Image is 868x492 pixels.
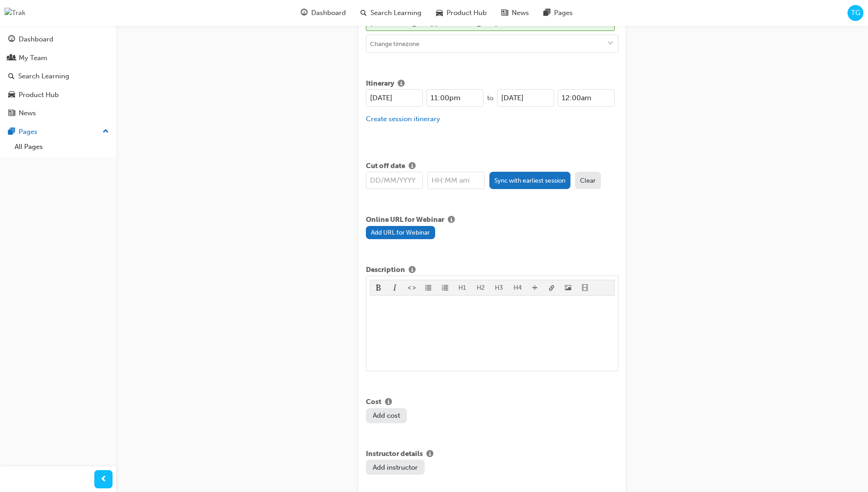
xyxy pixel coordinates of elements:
[8,36,15,44] span: guage-icon
[558,89,615,107] input: HH:MM am
[607,40,614,48] span: down-icon
[394,78,408,90] button: Show info
[4,123,113,140] button: Pages
[381,397,395,408] button: Show info
[366,161,405,172] span: Cut off date
[385,399,392,407] span: info-icon
[404,280,421,295] button: format_monospace-icon
[8,109,15,118] span: news-icon
[405,161,419,172] button: Show info
[366,460,425,475] button: Add instructor
[8,91,15,99] span: car-icon
[19,108,36,118] div: News
[420,280,437,295] button: format_ul-icon
[603,35,618,52] button: toggle menu
[8,128,15,136] span: pages-icon
[409,266,416,275] span: info-icon
[483,93,497,103] div: to
[19,90,59,100] div: Product Hub
[442,285,448,292] span: format_ol-icon
[19,34,53,45] div: Dashboard
[437,280,454,295] button: format_ol-icon
[4,105,113,122] a: News
[554,8,573,18] span: Pages
[366,397,381,408] span: Cost
[544,280,560,295] button: link-icon
[577,280,594,295] button: video-icon
[448,216,455,225] span: info-icon
[19,53,47,63] div: My Team
[370,8,421,18] span: Search Learning
[427,172,484,189] input: HH:MM am
[8,72,15,81] span: search-icon
[409,285,415,292] span: format_monospace-icon
[527,280,544,295] button: divider-icon
[497,89,554,107] input: DD/MM/YYYY
[100,474,107,485] span: prev-icon
[549,285,555,292] span: link-icon
[366,172,423,189] input: DD/MM/YYYY
[366,114,440,124] button: Create session itinerary
[4,50,113,67] a: My Team
[366,226,435,239] button: Add URL for Webinar
[366,449,423,460] span: Instructor details
[490,280,508,295] button: H3
[508,280,527,295] button: H4
[366,265,405,276] span: Description
[366,78,394,90] span: Itinerary
[582,285,588,292] span: video-icon
[423,449,437,460] button: Show info
[375,285,382,292] span: format_bold-icon
[366,408,407,423] button: Add cost
[8,54,15,62] span: people-icon
[565,285,571,292] span: image-icon
[4,68,113,85] a: Search Learning
[429,4,494,22] a: car-iconProduct Hub
[847,5,863,21] button: TG
[425,285,431,292] span: format_ul-icon
[426,451,433,459] span: info-icon
[405,265,419,276] button: Show info
[301,7,308,19] span: guage-icon
[4,31,113,48] a: Dashboard
[360,7,367,19] span: search-icon
[387,280,404,295] button: format_italic-icon
[366,35,618,52] input: Change timezone
[366,215,444,226] span: Online URL for Webinar
[472,280,490,295] button: H2
[293,4,353,22] a: guage-iconDashboard
[501,7,508,19] span: news-icon
[444,215,458,226] button: Show info
[544,7,550,19] span: pages-icon
[370,280,387,295] button: format_bold-icon
[11,140,113,154] a: All Pages
[575,172,601,189] button: Clear
[19,127,37,137] div: Pages
[532,285,538,292] span: divider-icon
[5,8,26,18] img: Trak
[366,89,423,107] input: DD/MM/YYYY
[398,80,405,88] span: info-icon
[489,172,571,189] button: Sync with earliest session
[560,280,577,295] button: image-icon
[426,89,483,107] input: HH:MM am
[4,29,113,123] button: DashboardMy TeamSearch LearningProduct HubNews
[4,87,113,103] a: Product Hub
[494,4,536,22] a: news-iconNews
[453,280,472,295] button: H1
[103,126,109,138] span: up-icon
[392,285,398,292] span: format_italic-icon
[311,8,346,18] span: Dashboard
[851,8,860,18] span: TG
[436,7,443,19] span: car-icon
[536,4,580,22] a: pages-iconPages
[512,8,529,18] span: News
[447,8,487,18] span: Product Hub
[353,4,429,22] a: search-iconSearch Learning
[409,163,416,171] span: info-icon
[18,71,69,82] div: Search Learning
